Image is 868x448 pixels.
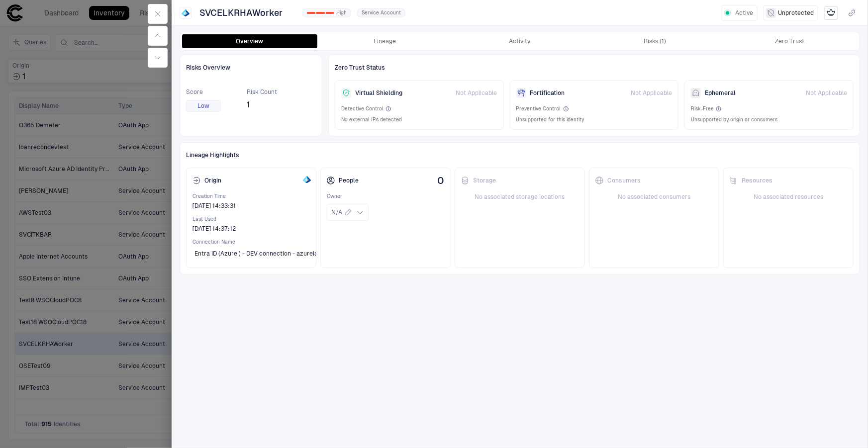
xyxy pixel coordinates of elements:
span: Unsupported by origin or consumers [691,116,777,123]
div: 1 [316,12,325,14]
span: No associated consumers [595,193,713,201]
div: Mark as Crown Jewel [824,6,838,20]
span: [DATE] 14:37:12 [193,225,236,233]
div: Entra ID [302,176,310,183]
span: Ephemeral [705,89,736,97]
span: 1 [247,100,277,110]
span: Risk Count [247,88,277,96]
span: Virtual Shielding [355,89,402,97]
div: Resources [730,177,772,184]
div: Zero Trust Status [335,61,854,74]
span: Entra ID (Azure ) - DEV connection - azureiam [194,250,323,258]
span: Score [186,88,221,96]
span: No external IPs detected [341,116,402,123]
button: Overview [182,34,317,48]
span: Creation Time [193,193,310,200]
button: Entra ID (Azure ) - DEV connection - azureiam [193,246,337,262]
span: Service Account [362,9,401,16]
div: Risks (1) [644,37,666,45]
div: Storage [461,177,496,184]
span: Last Used [193,216,310,223]
span: Risk-Free [691,105,714,112]
span: No associated storage locations [461,193,579,201]
span: Low [197,102,209,110]
div: Origin [193,177,221,184]
span: [DATE] 14:33:31 [193,202,236,210]
span: Not Applicable [631,89,672,97]
span: Not Applicable [806,89,847,97]
div: 2 [326,12,334,14]
div: Risks Overview [186,61,316,74]
div: 9/13/2023 18:37:12 (GMT+00:00 UTC) [193,225,236,233]
button: SVCELKRHAWorker [197,5,296,21]
div: Lineage Highlights [186,149,854,162]
button: Activity [452,34,587,48]
button: Lineage [317,34,453,48]
span: SVCELKRHAWorker [199,7,283,19]
div: 10/28/2021 18:33:31 (GMT+00:00 UTC) [193,202,236,210]
span: No associated resources [730,193,847,201]
span: Unsupported for this identity [516,116,584,123]
div: Entra ID [182,9,190,17]
span: Preventive Control [516,105,561,112]
span: Detective Control [341,105,384,112]
div: Zero Trust [775,37,805,45]
span: Fortification [530,89,565,97]
span: High [336,9,347,16]
span: Not Applicable [456,89,497,97]
span: Unprotected [778,9,814,17]
span: N/A [331,208,342,216]
span: 0 [437,175,444,186]
span: Owner [327,193,444,200]
div: People [327,177,359,184]
div: Consumers [595,177,641,184]
div: 0 [307,12,315,14]
span: Active [735,9,753,17]
span: Connection Name [193,239,310,246]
